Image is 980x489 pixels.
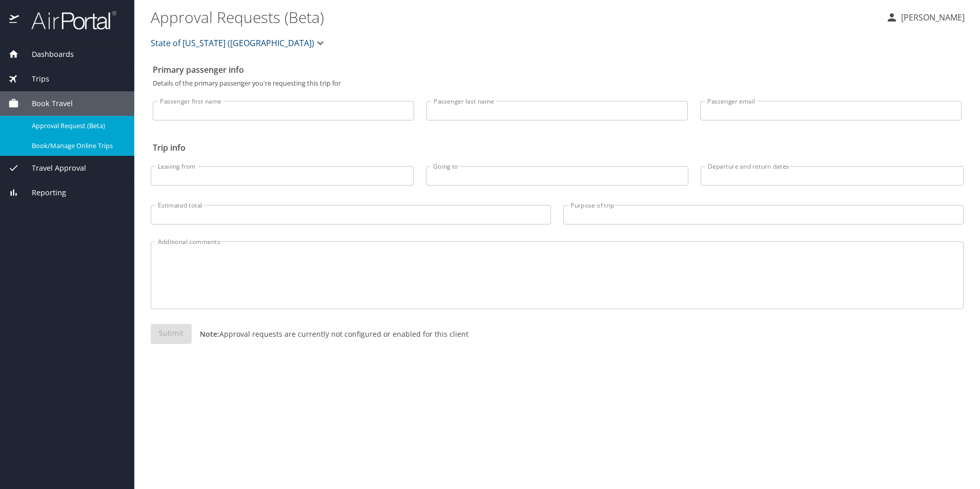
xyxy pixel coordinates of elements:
[153,62,962,78] h2: Primary passenger info
[898,11,965,24] p: [PERSON_NAME]
[151,1,877,33] h1: Approval Requests (Beta)
[19,162,86,174] span: Travel Approval
[32,121,122,131] span: Approval Request (Beta)
[147,33,331,53] button: State of [US_STATE] ([GEOGRAPHIC_DATA])
[32,141,122,151] span: Book/Manage Online Trips
[153,80,962,87] p: Details of the primary passenger you're requesting this trip for
[882,8,969,27] button: [PERSON_NAME]
[192,329,468,339] p: Approval requests are currently not configured or enabled for this client
[19,187,66,198] span: Reporting
[151,36,314,50] span: State of [US_STATE] ([GEOGRAPHIC_DATA])
[19,98,73,109] span: Book Travel
[9,10,20,30] img: icon-airportal.png
[20,10,116,30] img: airportal-logo.png
[153,139,962,156] h2: Trip info
[19,49,74,60] span: Dashboards
[200,329,219,339] strong: Note:
[19,73,49,85] span: Trips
